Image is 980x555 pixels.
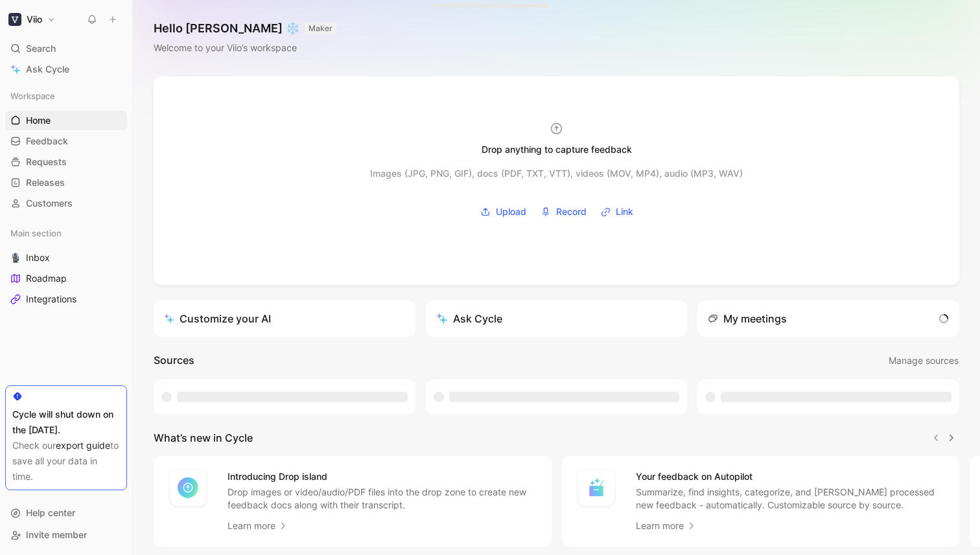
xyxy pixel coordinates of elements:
[436,311,502,326] div: Ask Cycle
[482,142,632,157] div: Drop anything to capture feedback
[12,438,120,484] div: Check our to save all your data in time.
[154,430,253,446] h2: What’s new in Cycle
[26,41,56,56] span: Search
[5,248,127,267] a: 🎙️Inbox
[5,503,127,523] div: Help center
[227,469,536,484] h4: Introducing Drop island
[26,272,67,285] span: Roadmap
[5,194,127,213] a: Customers
[426,300,688,337] button: Ask Cycle
[596,202,638,221] button: Link
[370,166,743,181] div: Images (JPG, PNG, GIF), docs (PDF, TXT, VTT), videos (MOV, MP4), audio (MP3, WAV)
[5,86,127,106] div: Workspace
[12,407,120,438] div: Cycle will shut down on the [DATE].
[5,60,127,79] a: Ask Cycle
[10,89,55,102] span: Workspace
[5,223,127,243] div: Main section
[154,21,336,36] h1: Hello [PERSON_NAME] ❄️
[26,293,76,306] span: Integrations
[5,173,127,192] a: Releases
[536,202,591,221] button: Record
[10,253,21,263] img: 🎙️
[5,152,127,172] a: Requests
[636,469,944,484] h4: Your feedback on Autopilot
[888,352,959,369] button: Manage sources
[8,250,23,266] button: 🎙️
[5,269,127,288] a: Roadmap
[26,135,68,148] span: Feedback
[227,518,288,534] a: Learn more
[26,176,65,189] span: Releases
[26,62,69,77] span: Ask Cycle
[27,14,42,25] h1: Viio
[636,518,697,534] a: Learn more
[10,227,62,240] span: Main section
[227,486,536,512] p: Drop images or video/audio/PDF files into the drop zone to create new feedback docs along with th...
[154,300,415,337] a: Customize your AI
[305,22,336,35] button: MAKER
[476,202,531,221] button: Upload
[556,204,587,220] span: Record
[5,39,127,58] div: Search
[616,204,633,220] span: Link
[26,155,67,168] span: Requests
[5,525,127,545] div: Invite member
[56,440,110,451] a: export guide
[154,40,336,56] div: Welcome to your Viio’s workspace
[154,352,194,369] h2: Sources
[708,311,787,326] div: My meetings
[164,311,271,326] div: Customize your AI
[496,204,526,220] span: Upload
[5,111,127,130] a: Home
[636,486,944,512] p: Summarize, find insights, categorize, and [PERSON_NAME] processed new feedback - automatically. C...
[5,131,127,151] a: Feedback
[26,507,75,518] span: Help center
[26,114,51,127] span: Home
[26,251,50,264] span: Inbox
[5,10,59,28] button: ViioViio
[5,289,127,309] a: Integrations
[889,353,959,368] span: Manage sources
[5,223,127,309] div: Main section🎙️InboxRoadmapIntegrations
[26,197,73,210] span: Customers
[26,529,87,540] span: Invite member
[8,13,21,26] img: Viio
